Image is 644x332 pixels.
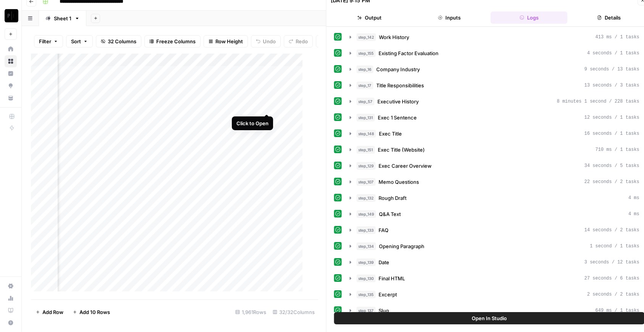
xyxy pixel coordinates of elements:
[379,242,425,250] span: Opening Paragraph
[357,162,376,170] span: step_129
[595,307,639,314] span: 649 ms / 1 tasks
[357,65,374,73] span: step_16
[357,291,376,298] span: step_135
[584,114,639,121] span: 12 seconds / 1 tasks
[357,114,375,121] span: step_131
[379,226,389,234] span: FAQ
[491,11,568,24] button: Logs
[232,306,270,318] div: 1,961 Rows
[584,162,639,169] span: 34 seconds / 5 tasks
[296,38,308,45] span: Redo
[379,49,439,57] span: Existing Factor Evaluation
[378,98,419,105] span: Executive History
[379,33,409,41] span: Work History
[587,291,639,298] span: 2 seconds / 2 tasks
[357,98,375,105] span: step_57
[557,98,639,105] span: 8 minutes 1 second / 228 tasks
[411,11,488,24] button: Inputs
[357,130,376,137] span: step_148
[5,9,18,23] img: External Partners Logo
[39,11,86,26] a: Sheet 1
[357,210,376,218] span: step_149
[357,258,376,266] span: step_139
[357,146,375,154] span: step_151
[379,258,390,266] span: Date
[5,280,17,292] a: Settings
[379,194,407,202] span: Rough Draft
[5,6,17,25] button: Workspace: External Partners
[331,11,408,24] button: Output
[628,195,639,201] span: 4 ms
[5,292,17,304] a: Usage
[5,80,17,92] a: Opportunities
[584,227,639,234] span: 14 seconds / 2 tasks
[584,130,639,137] span: 16 seconds / 1 tasks
[357,82,374,89] span: step_17
[108,38,136,45] span: 32 Columns
[378,146,425,154] span: Exec Title (Website)
[54,15,71,22] div: Sheet 1
[39,38,51,45] span: Filter
[357,275,376,282] span: step_130
[357,49,376,57] span: step_155
[270,306,318,318] div: 32/32 Columns
[584,82,639,89] span: 13 seconds / 3 tasks
[42,308,63,316] span: Add Row
[357,307,376,314] span: step_137
[379,130,402,137] span: Exec Title
[379,291,397,298] span: Excerpt
[379,307,389,314] span: Slug
[5,43,17,55] a: Home
[263,38,276,45] span: Undo
[584,66,639,73] span: 9 seconds / 13 tasks
[204,35,248,47] button: Row Height
[587,50,639,57] span: 4 seconds / 1 tasks
[5,92,17,104] a: Your Data
[31,306,68,318] button: Add Row
[357,242,376,250] span: step_134
[590,243,639,250] span: 1 second / 1 tasks
[96,35,141,47] button: 32 Columns
[628,211,639,218] span: 4 ms
[251,35,281,47] button: Undo
[5,67,17,80] a: Insights
[595,34,639,41] span: 413 ms / 1 tasks
[284,35,313,47] button: Redo
[357,178,376,186] span: step_107
[5,55,17,67] a: Browse
[68,306,115,318] button: Add 10 Rows
[357,194,376,202] span: step_132
[379,162,432,170] span: Exec Career Overview
[377,82,424,89] span: Title Responsibilities
[377,65,420,73] span: Company Industry
[34,35,63,47] button: Filter
[79,308,110,316] span: Add 10 Rows
[5,317,17,329] button: Help + Support
[357,33,376,41] span: step_142
[5,304,17,317] a: Learning Hub
[595,146,639,153] span: 710 ms / 1 tasks
[584,275,639,282] span: 27 seconds / 6 tasks
[379,275,405,282] span: Final HTML
[144,35,201,47] button: Freeze Columns
[378,114,417,121] span: Exec 1 Sentence
[66,35,93,47] button: Sort
[379,210,401,218] span: Q&A Text
[156,38,196,45] span: Freeze Columns
[357,226,376,234] span: step_133
[379,178,419,186] span: Memo Questions
[71,38,81,45] span: Sort
[584,178,639,185] span: 22 seconds / 2 tasks
[584,259,639,266] span: 3 seconds / 12 tasks
[236,119,269,127] div: Click to Open
[472,314,507,322] span: Open In Studio
[215,38,243,45] span: Row Height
